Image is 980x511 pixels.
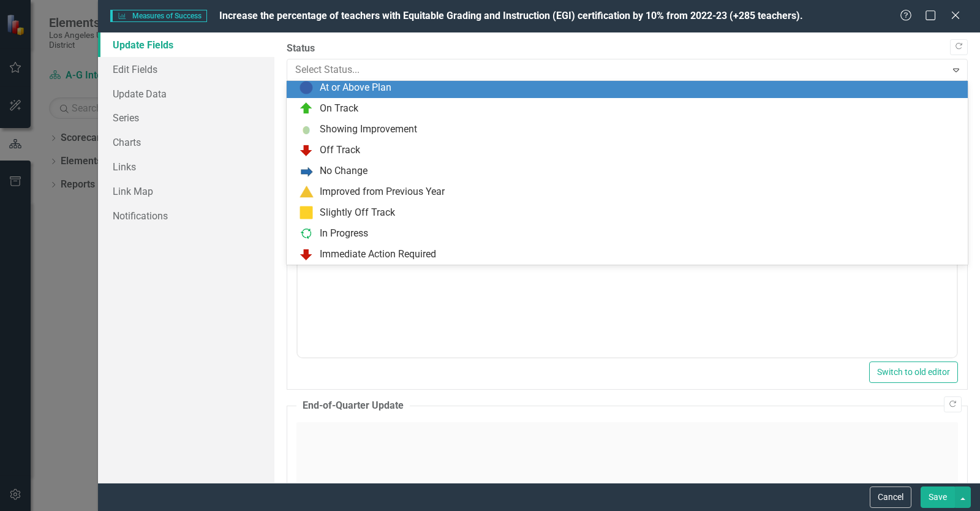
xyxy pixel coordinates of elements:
div: Off Track [320,143,360,157]
label: Status [287,42,968,56]
img: Showing Improvement [299,122,314,137]
div: Slightly Off Track [320,206,395,220]
a: Links [98,154,274,179]
img: In Progress [299,226,314,241]
a: Series [98,105,274,130]
img: No Change [299,164,314,178]
img: Improved from Previous Year [299,184,314,199]
span: Increase the percentage of teachers with Equitable Grading and Instruction (EGI) certification by... [219,10,803,21]
img: Slightly Off Track [299,205,314,220]
a: Edit Fields [98,57,274,81]
a: Link Map [98,179,274,203]
button: Save [921,486,955,508]
div: Improved from Previous Year [320,185,445,199]
div: Showing Improvement [320,123,417,137]
button: Cancel [870,486,911,508]
a: Notifications [98,203,274,228]
div: On Track [320,102,358,116]
a: Charts [98,130,274,154]
div: Immediate Action Required [320,248,436,262]
img: On Track [299,101,314,116]
img: Immediate Action Required [299,247,314,262]
legend: End-of-Quarter Update [296,399,410,413]
span: Measures of Success [110,10,207,22]
div: In Progress [320,227,368,241]
button: Switch to old editor [869,361,958,383]
a: Update Fields [98,32,274,57]
a: Update Data [98,81,274,106]
p: As of [DATE], there are 4,381 EGI certified teachers in the district. 464 teachers have earned ce... [3,3,656,47]
div: No Change [320,164,367,178]
div: At or Above Plan [320,81,391,95]
img: At or Above Plan [299,80,314,95]
img: Off Track [299,143,314,157]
